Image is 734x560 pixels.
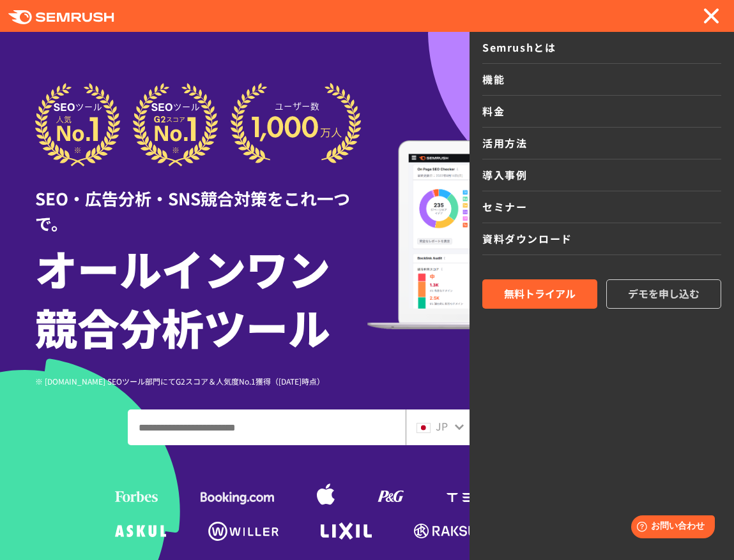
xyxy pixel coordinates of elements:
h1: オールインワン 競合分析ツール [35,239,367,356]
div: SEO・広告分析・SNS競合対策をこれ一つで。 [35,166,367,235]
a: Semrushとは [482,32,721,64]
div: ※ [DOMAIN_NAME] SEOツール部門にてG2スコア＆人気度No.1獲得（[DATE]時点） [35,375,367,387]
span: JP [436,418,448,434]
input: ドメイン、キーワードまたはURLを入力してください [128,410,405,445]
a: 機能 [482,64,721,96]
a: セミナー [482,191,721,223]
a: 活用方法 [482,128,721,159]
a: 導入事例 [482,159,721,191]
span: 無料トライアル [504,286,576,302]
a: 無料トライアル [482,279,597,309]
span: デモを申し込む [628,286,700,302]
a: 料金 [482,96,721,128]
a: デモを申し込む [606,279,721,309]
a: 資料ダウンロード [482,223,721,255]
iframe: Help widget launcher [620,510,720,546]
